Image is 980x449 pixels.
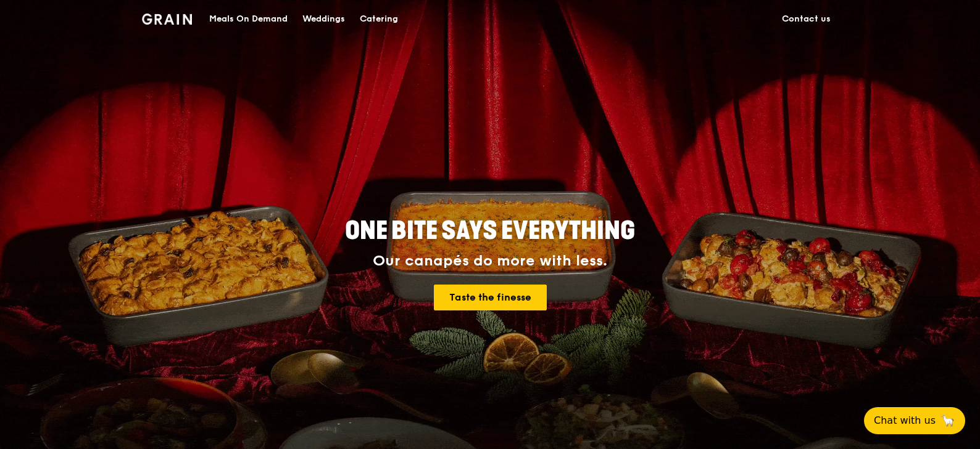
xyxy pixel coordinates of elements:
[864,407,965,434] button: Chat with us🦙
[434,285,547,310] a: Taste the finesse
[302,1,345,38] div: Weddings
[295,1,352,38] a: Weddings
[360,1,398,38] div: Catering
[268,253,712,270] div: Our canapés do more with less.
[874,413,936,428] span: Chat with us
[142,14,192,25] img: Grain
[941,413,955,428] span: 🦙
[345,216,635,246] span: ONE BITE SAYS EVERYTHING
[209,1,288,38] div: Meals On Demand
[352,1,405,38] a: Catering
[774,1,838,38] a: Contact us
